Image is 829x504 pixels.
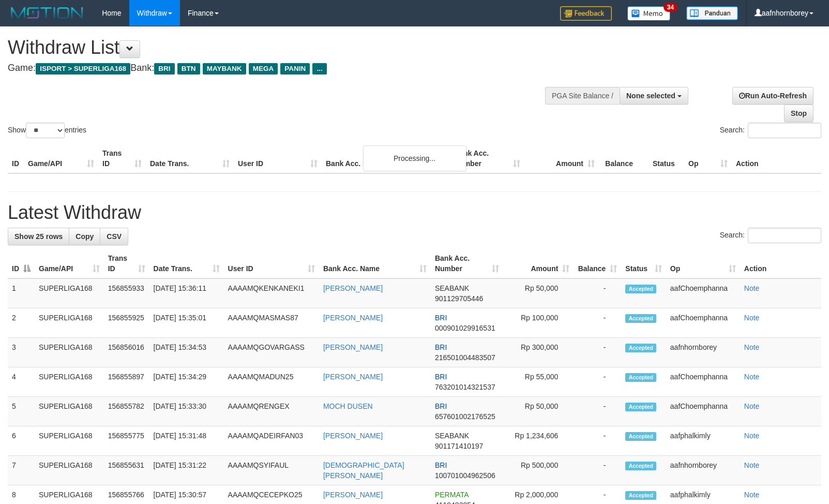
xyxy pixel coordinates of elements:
[626,92,675,100] span: None selected
[104,397,149,426] td: 156855782
[625,432,656,441] span: Accepted
[666,456,740,485] td: aafnhornborey
[503,278,574,308] td: Rp 50,000
[666,249,740,278] th: Op: activate to sort column ascending
[323,491,383,499] a: [PERSON_NAME]
[435,491,469,499] span: PERMATA
[574,397,621,426] td: -
[8,5,86,21] img: MOTION_logo.png
[35,249,104,278] th: Game/API: activate to sort column ascending
[744,402,760,410] a: Note
[435,432,469,440] span: SEABANK
[8,308,35,338] td: 2
[666,308,740,338] td: aafChoemphanna
[666,426,740,456] td: aafphalkimly
[224,308,319,338] td: AAAAMQMASMAS87
[107,232,122,241] span: CSV
[224,426,319,456] td: AAAAMQADEIRFAN03
[35,278,104,308] td: SUPERLIGA168
[8,278,35,308] td: 1
[744,432,760,440] a: Note
[625,403,656,411] span: Accepted
[435,442,483,450] span: Copy 901171410197 to clipboard
[35,367,104,397] td: SUPERLIGA168
[224,397,319,426] td: AAAAMQRENGEX
[249,63,278,75] span: MEGA
[35,456,104,485] td: SUPERLIGA168
[435,383,495,391] span: Copy 763201014321537 to clipboard
[224,249,319,278] th: User ID: activate to sort column ascending
[104,308,149,338] td: 156855925
[8,202,821,223] h1: Latest Withdraw
[625,314,656,323] span: Accepted
[599,144,649,173] th: Balance
[8,426,35,456] td: 6
[104,249,149,278] th: Trans ID: activate to sort column ascending
[625,344,656,352] span: Accepted
[435,353,495,362] span: Copy 216501004483507 to clipboard
[545,87,620,105] div: PGA Site Balance /
[435,373,447,381] span: BRI
[35,397,104,426] td: SUPERLIGA168
[323,343,383,351] a: [PERSON_NAME]
[621,249,666,278] th: Status: activate to sort column ascending
[574,367,621,397] td: -
[323,461,404,480] a: [DEMOGRAPHIC_DATA][PERSON_NAME]
[8,249,35,278] th: ID: activate to sort column descending
[684,144,732,173] th: Op
[8,37,542,58] h1: Withdraw List
[435,314,447,322] span: BRI
[100,228,128,245] a: CSV
[149,367,224,397] td: [DATE] 15:34:29
[732,144,821,173] th: Action
[748,228,821,243] input: Search:
[8,367,35,397] td: 4
[104,426,149,456] td: 156855775
[435,284,469,292] span: SEABANK
[744,461,760,469] a: Note
[666,397,740,426] td: aafChoemphanna
[503,426,574,456] td: Rp 1,234,606
[666,338,740,367] td: aafnhornborey
[503,397,574,426] td: Rp 50,000
[35,338,104,367] td: SUPERLIGA168
[560,6,612,21] img: Feedback.jpg
[744,343,760,351] a: Note
[524,144,599,173] th: Amount
[503,367,574,397] td: Rp 55,000
[363,145,466,171] div: Processing...
[625,491,656,500] span: Accepted
[435,343,447,351] span: BRI
[26,123,65,138] select: Showentries
[76,232,94,241] span: Copy
[435,402,447,410] span: BRI
[740,249,821,278] th: Action
[149,397,224,426] td: [DATE] 15:33:30
[35,308,104,338] td: SUPERLIGA168
[720,123,821,138] label: Search:
[744,491,760,499] a: Note
[14,232,63,241] span: Show 25 rows
[744,284,760,292] a: Note
[323,432,383,440] a: [PERSON_NAME]
[149,456,224,485] td: [DATE] 15:31:22
[224,456,319,485] td: AAAAMQSYIFAUL
[503,308,574,338] td: Rp 100,000
[748,123,821,138] input: Search:
[574,426,621,456] td: -
[720,228,821,243] label: Search:
[8,456,35,485] td: 7
[8,144,24,173] th: ID
[312,63,326,75] span: ...
[503,456,574,485] td: Rp 500,000
[435,461,447,469] span: BRI
[149,308,224,338] td: [DATE] 15:35:01
[323,373,383,381] a: [PERSON_NAME]
[104,367,149,397] td: 156855897
[8,123,86,138] label: Show entries
[627,6,671,21] img: Button%20Memo.svg
[280,63,310,75] span: PANIN
[784,105,813,122] a: Stop
[323,314,383,322] a: [PERSON_NAME]
[574,338,621,367] td: -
